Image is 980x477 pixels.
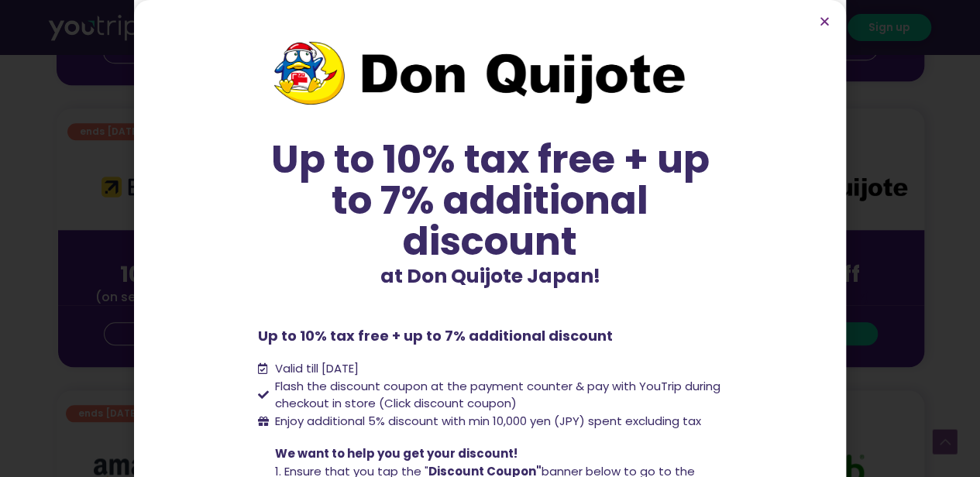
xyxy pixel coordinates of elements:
[819,15,830,27] a: Close
[271,413,701,431] span: Enjoy additional 5% discount with min 10,000 yen (JPY) spent excluding tax
[258,325,723,346] p: Up to 10% tax free + up to 7% additional discount
[275,360,359,376] span: Valid till [DATE]
[271,378,723,413] span: Flash the discount coupon at the payment counter & pay with YouTrip during checkout in store (Cli...
[258,262,723,291] p: at Don Quijote Japan!
[258,139,723,262] div: Up to 10% tax free + up to 7% additional discount
[275,445,518,462] span: We want to help you get your discount!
